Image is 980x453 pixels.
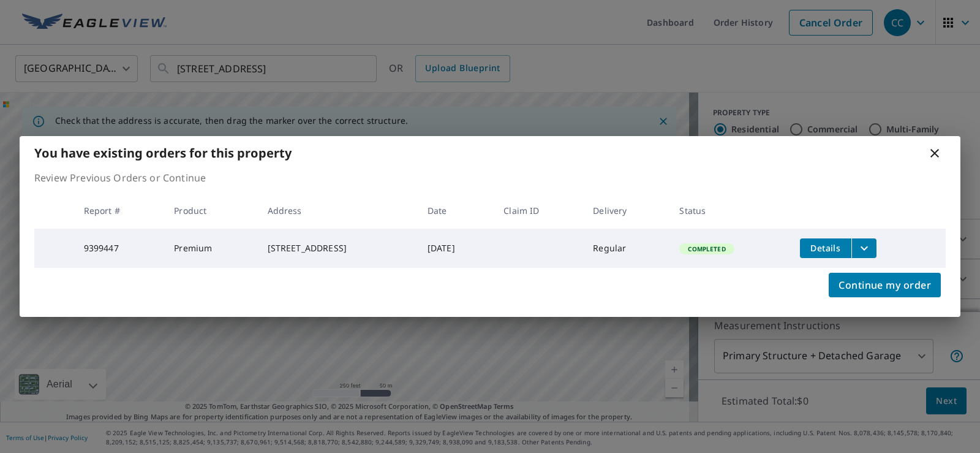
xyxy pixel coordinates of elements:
td: [DATE] [418,229,494,268]
span: Details [807,242,844,254]
button: filesDropdownBtn-9399447 [851,238,876,258]
th: Claim ID [494,192,583,229]
span: Completed [680,245,733,253]
div: [STREET_ADDRESS] [268,242,408,254]
span: Continue my order [839,276,931,294]
b: You have existing orders for this property [34,145,292,161]
th: Product [164,192,257,229]
td: 9399447 [74,229,165,268]
p: Review Previous Orders or Continue [34,170,946,185]
button: detailsBtn-9399447 [800,238,851,258]
td: Regular [583,229,669,268]
button: Continue my order [829,273,941,297]
th: Report # [74,192,165,229]
th: Status [669,192,790,229]
th: Address [258,192,418,229]
td: Premium [164,229,257,268]
th: Date [418,192,494,229]
th: Delivery [583,192,669,229]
